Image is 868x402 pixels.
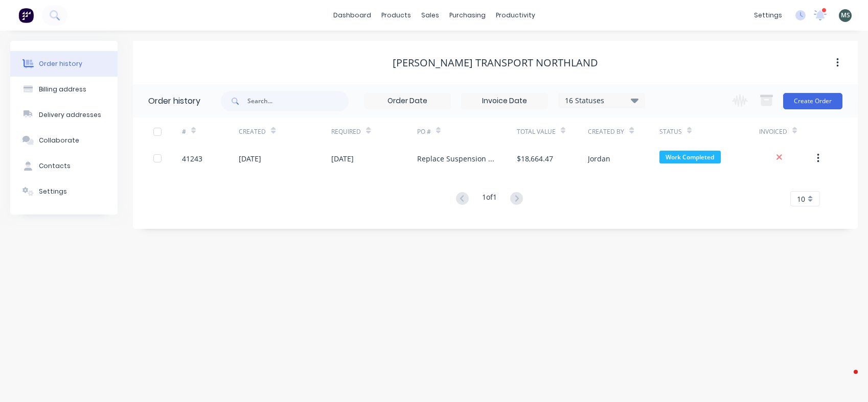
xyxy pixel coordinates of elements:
[759,127,787,136] div: Invoiced
[331,127,361,136] div: Required
[462,93,547,109] input: Invoice Date
[247,91,349,111] input: Search...
[517,153,553,164] div: $18,664.47
[10,51,118,77] button: Order history
[239,153,261,164] div: [DATE]
[10,102,118,128] button: Delivery addresses
[393,57,598,69] div: [PERSON_NAME] Transport Northland
[841,11,850,20] span: MS
[416,8,444,23] div: sales
[10,153,118,179] button: Contacts
[239,127,266,136] div: Created
[182,127,186,136] div: #
[182,117,239,146] div: #
[517,117,588,146] div: Total Value
[182,153,202,164] div: 41243
[10,128,118,153] button: Collaborate
[482,192,497,206] div: 1 of 1
[517,127,556,136] div: Total Value
[444,8,491,23] div: purchasing
[39,136,79,145] div: Collaborate
[331,117,417,146] div: Required
[331,153,354,164] div: [DATE]
[18,8,34,23] img: Factory
[239,117,331,146] div: Created
[797,194,805,204] span: 10
[783,93,842,109] button: Create Order
[364,93,450,109] input: Order Date
[148,95,200,107] div: Order history
[417,117,517,146] div: PO #
[759,117,816,146] div: Invoiced
[749,8,787,23] div: settings
[328,8,376,23] a: dashboard
[659,127,682,136] div: Status
[39,161,71,171] div: Contacts
[39,110,101,120] div: Delivery addresses
[588,127,624,136] div: Created By
[659,151,721,163] span: Work Completed
[39,187,67,196] div: Settings
[39,59,82,68] div: Order history
[417,153,496,164] div: Replace Suspension & Brake Components on 2A Tank Trailer
[588,153,610,164] div: Jordan
[417,127,431,136] div: PO #
[39,85,86,94] div: Billing address
[833,367,858,392] iframe: Intercom live chat
[10,179,118,204] button: Settings
[559,95,645,106] div: 16 Statuses
[376,8,416,23] div: products
[10,77,118,102] button: Billing address
[588,117,659,146] div: Created By
[659,117,759,146] div: Status
[491,8,540,23] div: productivity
